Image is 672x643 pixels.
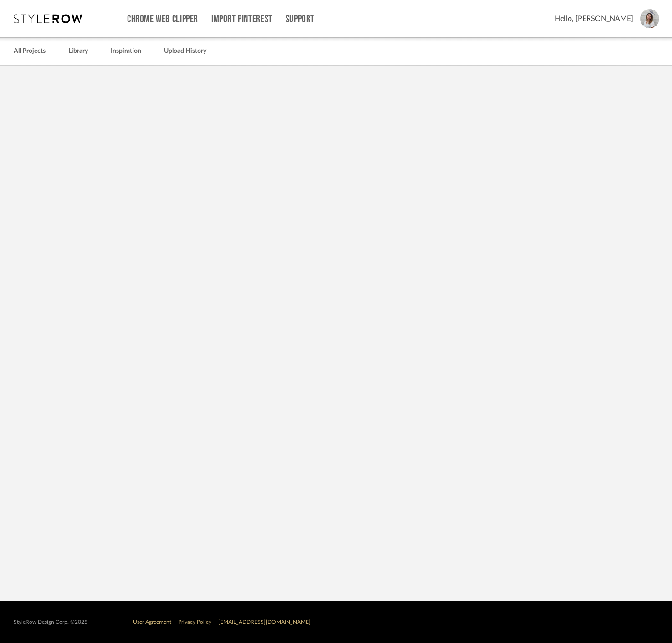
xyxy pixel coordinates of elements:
a: Import Pinterest [211,15,272,23]
a: Chrome Web Clipper [127,15,198,23]
a: Privacy Policy [178,619,211,625]
a: [EMAIL_ADDRESS][DOMAIN_NAME] [218,619,311,625]
img: avatar [640,9,659,28]
span: Hello, [PERSON_NAME] [555,13,633,24]
a: Support [286,15,314,23]
a: User Agreement [133,619,171,625]
a: Library [68,45,88,57]
a: Inspiration [111,45,141,57]
a: All Projects [14,45,46,57]
div: StyleRow Design Corp. ©2025 [14,619,87,626]
a: Upload History [164,45,206,57]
